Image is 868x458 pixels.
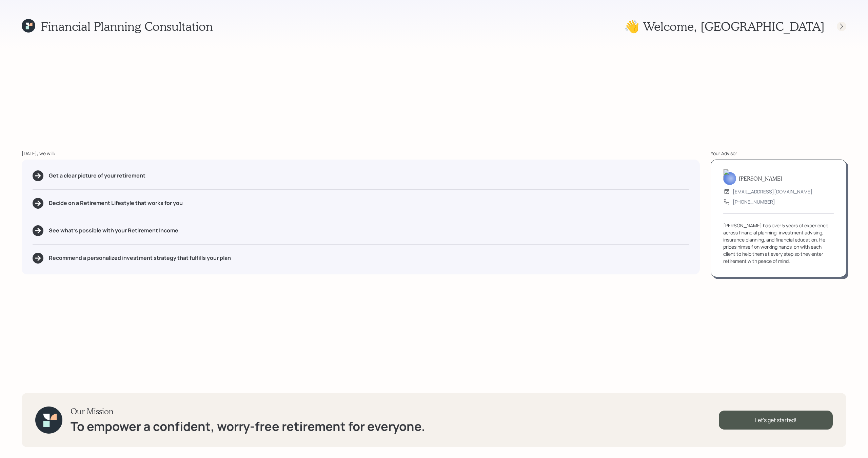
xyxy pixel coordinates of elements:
[733,188,812,195] div: [EMAIL_ADDRESS][DOMAIN_NAME]
[711,150,846,157] div: Your Advisor
[22,150,700,157] div: [DATE], we will:
[49,227,178,234] h5: See what's possible with your Retirement Income
[739,175,782,182] h5: [PERSON_NAME]
[49,172,145,179] h5: Get a clear picture of your retirement
[624,19,825,34] h1: 👋 Welcome , [GEOGRAPHIC_DATA]
[719,411,833,430] div: Let's get started!
[49,255,231,261] h5: Recommend a personalized investment strategy that fulfills your plan
[733,198,775,205] div: [PHONE_NUMBER]
[49,200,183,206] h5: Decide on a Retirement Lifestyle that works for you
[71,407,425,416] h3: Our Mission
[71,419,425,434] h1: To empower a confident, worry-free retirement for everyone.
[723,169,736,185] img: michael-russo-headshot.png
[723,222,834,265] div: [PERSON_NAME] has over 5 years of experience across financial planning, investment advising, insu...
[41,19,213,34] h1: Financial Planning Consultation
